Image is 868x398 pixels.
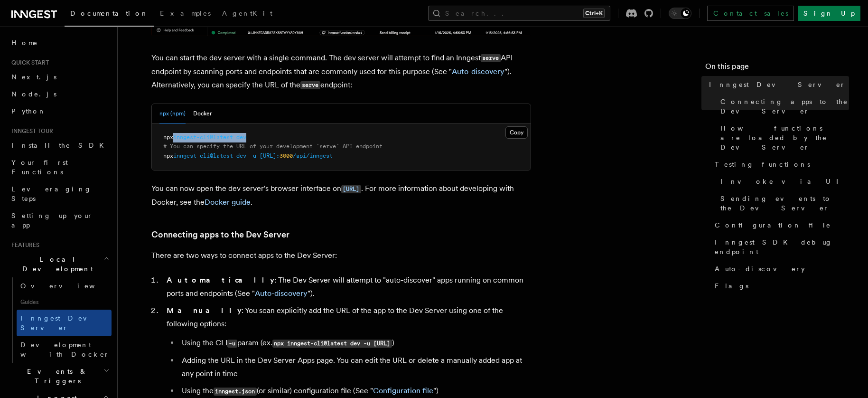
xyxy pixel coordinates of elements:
[65,3,154,27] a: Documentation
[8,180,112,207] a: Leveraging Steps
[8,241,39,249] span: Features
[20,314,102,332] span: Inngest Dev Server
[8,68,112,85] a: Next.js
[717,190,849,217] a: Sending events to the Dev Server
[214,388,257,396] code: inngest.json
[8,277,112,363] div: Local Development
[20,282,118,290] span: Overview
[711,234,849,260] a: Inngest SDK debug endpoint
[260,152,280,159] span: [URL]:
[720,177,847,186] span: Invoke via UI
[481,54,501,62] code: serve
[163,152,173,159] span: npx
[272,340,392,348] code: npx inngest-cli@latest dev -u [URL]
[163,143,383,150] span: # You can specify the URL of your development `serve` API endpoint
[11,107,46,115] span: Python
[159,104,186,123] button: npx (npm)
[255,289,308,298] a: Auto-discovery
[8,363,112,389] button: Events & Triggers
[717,93,849,120] a: Connecting apps to the Dev Server
[17,336,112,363] a: Development with Docker
[715,160,810,169] span: Testing functions
[705,61,849,76] h4: On this page
[160,9,211,17] span: Examples
[205,198,251,207] a: Docker guide
[720,194,849,213] span: Sending events to the Dev Server
[193,104,212,123] button: Docker
[373,386,433,395] a: Configuration file
[8,85,112,103] a: Node.js
[452,67,504,76] a: Auto-discovery
[280,152,293,159] span: 3000
[179,354,531,380] li: Adding the URL in the Dev Server Apps page. You can edit the URL or delete a manually added app a...
[8,127,53,135] span: Inngest tour
[711,156,849,173] a: Testing functions
[715,264,805,274] span: Auto-discovery
[505,126,528,139] button: Copy
[8,137,112,154] a: Install the SDK
[164,274,531,300] li: : The Dev Server will attempt to "auto-discover" apps running on common ports and endpoints (See ...
[154,3,216,26] a: Examples
[151,182,531,209] p: You can now open the dev server's browser interface on . For more information about developing wi...
[11,90,56,98] span: Node.js
[720,123,849,152] span: How functions are loaded by the Dev Server
[173,152,233,159] span: inngest-cli@latest
[8,59,49,66] span: Quick start
[164,304,531,398] li: : You scan explicitly add the URL of the app to the Dev Server using one of the following options:
[8,251,112,277] button: Local Development
[293,152,333,159] span: /api/inngest
[236,134,246,141] span: dev
[17,277,112,294] a: Overview
[163,134,173,141] span: npx
[715,237,849,256] span: Inngest SDK debug endpoint
[717,120,849,156] a: How functions are loaded by the Dev Server
[583,9,605,18] kbd: Ctrl+K
[717,173,849,190] a: Invoke via UI
[17,294,112,310] span: Guides
[11,73,56,81] span: Next.js
[11,185,92,202] span: Leveraging Steps
[341,185,361,193] code: [URL]
[720,97,849,116] span: Connecting apps to the Dev Server
[8,207,112,234] a: Setting up your app
[669,8,691,19] button: Toggle dark mode
[11,142,110,149] span: Install the SDK
[709,80,846,89] span: Inngest Dev Server
[11,38,38,47] span: Home
[151,51,531,92] p: You can start the dev server with a single command. The dev server will attempt to find an Innges...
[173,134,233,141] span: inngest-cli@latest
[8,255,103,274] span: Local Development
[705,76,849,93] a: Inngest Dev Server
[8,154,112,180] a: Your first Functions
[428,6,610,21] button: Search...Ctrl+K
[715,281,748,291] span: Flags
[711,277,849,294] a: Flags
[707,6,794,21] a: Contact sales
[227,340,237,348] code: -u
[798,6,860,21] a: Sign Up
[17,310,112,336] a: Inngest Dev Server
[20,341,110,358] span: Development with Docker
[179,384,531,398] li: Using the (or similar) configuration file (See " ")
[151,228,289,241] a: Connecting apps to the Dev Server
[222,9,272,17] span: AgentKit
[216,3,278,26] a: AgentKit
[341,184,361,193] a: [URL]
[711,260,849,277] a: Auto-discovery
[711,217,849,234] a: Configuration file
[11,212,93,229] span: Setting up your app
[167,306,242,315] strong: Manually
[70,9,149,17] span: Documentation
[300,81,320,89] code: serve
[8,103,112,120] a: Python
[8,34,112,51] a: Home
[11,159,68,176] span: Your first Functions
[715,220,831,230] span: Configuration file
[167,275,274,284] strong: Automatically
[8,367,103,386] span: Events & Triggers
[236,152,246,159] span: dev
[151,249,531,262] p: There are two ways to connect apps to the Dev Server:
[179,336,531,350] li: Using the CLI param (ex. )
[250,152,256,159] span: -u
